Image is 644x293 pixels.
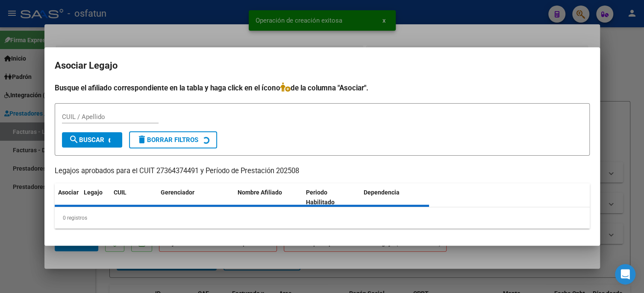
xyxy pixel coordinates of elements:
button: Borrar Filtros [129,131,217,148]
datatable-header-cell: Periodo Habilitado [303,183,360,212]
span: Asociar [58,189,79,196]
div: 0 registros [55,207,590,229]
span: Periodo Habilitado [306,189,335,206]
datatable-header-cell: Dependencia [360,183,429,212]
span: Borrar Filtros [137,136,198,144]
datatable-header-cell: Legajo [80,183,110,212]
span: CUIL [114,189,126,196]
div: Open Intercom Messenger [615,264,635,284]
h2: Asociar Legajo [55,58,590,74]
datatable-header-cell: CUIL [110,183,157,212]
p: Legajos aprobados para el CUIT 27364374491 y Período de Prestación 202508 [55,166,590,177]
datatable-header-cell: Nombre Afiliado [234,183,303,212]
span: Dependencia [364,189,400,196]
span: Legajo [84,189,103,196]
mat-icon: delete [137,134,147,145]
datatable-header-cell: Asociar [55,183,80,212]
button: Buscar [62,132,122,148]
span: Buscar [69,136,104,144]
span: Nombre Afiliado [238,189,282,196]
datatable-header-cell: Gerenciador [157,183,234,212]
mat-icon: search [69,134,79,145]
h4: Busque el afiliado correspondiente en la tabla y haga click en el ícono de la columna "Asociar". [55,82,590,93]
span: Gerenciador [161,189,194,196]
